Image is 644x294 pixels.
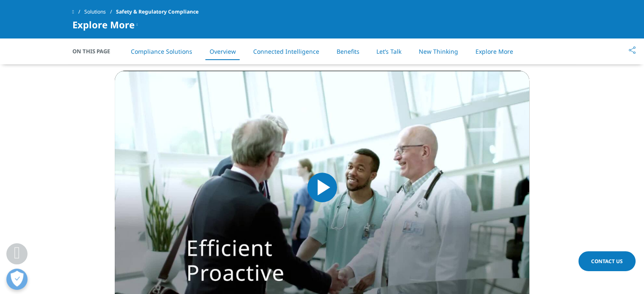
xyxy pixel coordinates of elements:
a: Explore More [475,47,513,55]
span: Explore More [72,19,135,30]
a: Solutions [84,4,116,19]
a: Let’s Talk [376,47,401,55]
a: Compliance Solutions [131,47,192,55]
button: Open Preferences [6,269,28,290]
button: Play Video [307,173,337,202]
a: New Thinking [419,47,458,55]
a: Overview [210,47,236,55]
a: Contact Us [578,251,636,271]
a: Benefits [336,47,359,55]
span: Safety & Regulatory Compliance [116,4,199,19]
a: Connected Intelligence [253,47,319,55]
span: On This Page [72,47,119,55]
span: Contact Us [591,258,623,265]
